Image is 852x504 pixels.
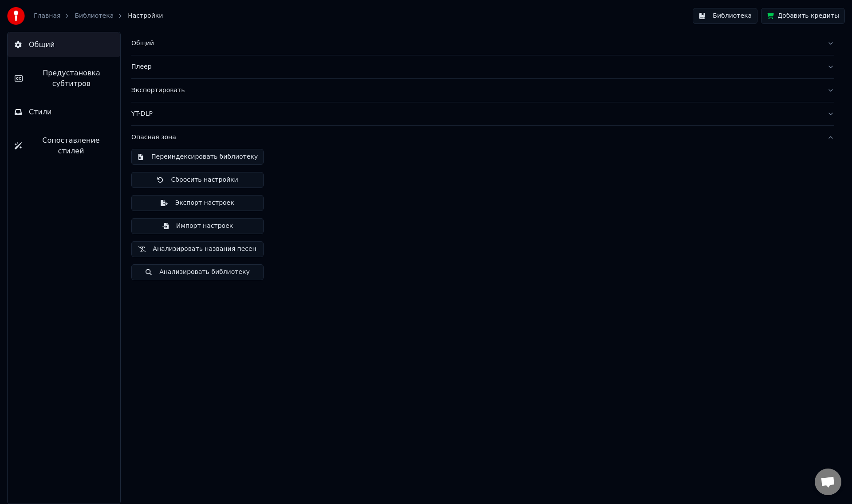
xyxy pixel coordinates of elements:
[131,86,820,95] div: Экспортировать
[29,107,52,117] span: Стили
[131,195,264,211] button: Экспорт настроек
[131,149,834,287] div: Опасная зона
[131,79,834,102] button: Экспортировать
[128,12,163,20] span: Настройки
[131,133,820,142] div: Опасная зона
[815,469,841,495] div: Открытый чат
[131,55,834,78] button: Плеер
[131,39,820,48] div: Общий
[131,126,834,149] button: Опасная зона
[8,61,120,96] button: Предустановка субтитров
[131,218,264,234] button: Импорт настроек
[29,135,113,156] span: Сопоставление стилей
[131,172,264,188] button: Сбросить настройки
[7,7,25,25] img: youka
[75,12,114,20] a: Библиотека
[131,63,820,71] div: Плеер
[761,8,845,24] button: Добавить кредиты
[131,149,264,165] button: Переиндексировать библиотеку
[131,102,834,125] button: YT-DLP
[30,68,113,89] span: Предустановка субтитров
[131,109,820,118] div: YT-DLP
[693,8,757,24] button: Библиотека
[131,32,834,55] button: Общий
[34,12,163,20] nav: breadcrumb
[131,264,264,280] button: Анализировать библиотеку
[131,241,264,257] button: Анализировать названия песен
[8,32,120,57] button: Общий
[34,12,60,20] a: Главная
[8,100,120,125] button: Стили
[8,128,120,164] button: Сопоставление стилей
[29,39,55,50] span: Общий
